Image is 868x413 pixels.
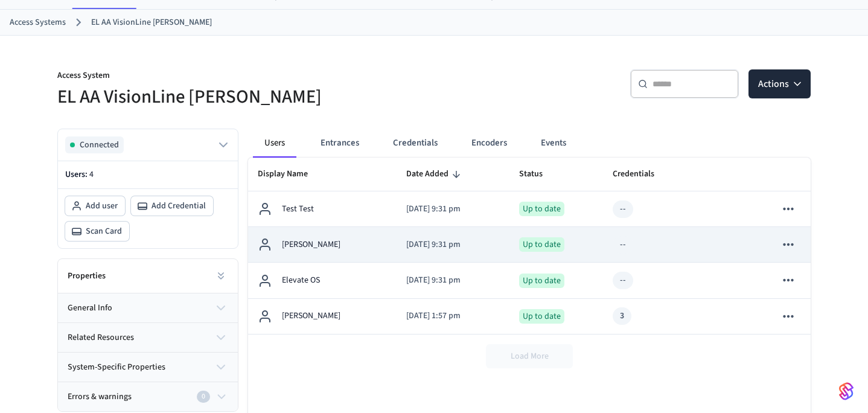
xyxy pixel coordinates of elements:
div: 0 [197,391,210,403]
div: Up to date [519,237,564,252]
button: Add user [65,196,125,216]
h5: EL AA VisionLine [PERSON_NAME] [57,85,427,109]
span: Display Name [258,165,324,184]
span: related resources [68,331,134,344]
button: Add Credential [131,196,213,216]
span: general info [68,302,112,315]
h2: Properties [68,270,106,282]
span: 4 [89,168,94,181]
button: general info [58,293,238,322]
a: Access Systems [10,16,66,29]
a: EL AA VisionLine [PERSON_NAME] [91,16,212,29]
p: [DATE] 9:31 pm [406,274,499,287]
p: [DATE] 9:31 pm [406,239,499,251]
p: [PERSON_NAME] [282,239,340,251]
p: [PERSON_NAME] [282,310,340,322]
img: SeamLogoGradient.69752ec5.svg [839,382,854,401]
span: Date Added [406,165,464,184]
button: Errors & warnings0 [58,382,238,411]
div: -- [620,274,626,287]
button: related resources [58,323,238,352]
button: Users [253,129,296,158]
button: Encoders [462,129,517,158]
button: Scan Card [65,222,129,241]
div: 3 [620,310,624,322]
button: Entrances [311,129,369,158]
div: Up to date [519,274,564,288]
button: Events [531,129,576,158]
button: Actions [748,69,811,98]
div: -- [620,203,626,216]
p: [DATE] 9:31 pm [406,203,499,216]
span: Status [519,165,558,184]
button: system-specific properties [58,353,238,382]
p: Elevate OS [282,274,320,287]
button: Credentials [383,129,447,158]
span: Scan Card [86,225,122,237]
span: Connected [80,139,119,151]
div: Up to date [519,309,564,324]
span: system-specific properties [68,361,165,374]
span: Credentials [613,165,670,184]
p: Test Test [282,203,314,216]
div: -- [620,239,626,251]
span: Add Credential [152,200,206,212]
button: Connected [65,136,231,153]
div: Up to date [519,202,564,216]
p: Users: [65,168,231,181]
span: Add user [86,200,118,212]
p: [DATE] 1:57 pm [406,310,499,322]
span: Errors & warnings [68,391,132,403]
table: sticky table [248,158,811,334]
p: Access System [57,69,427,85]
